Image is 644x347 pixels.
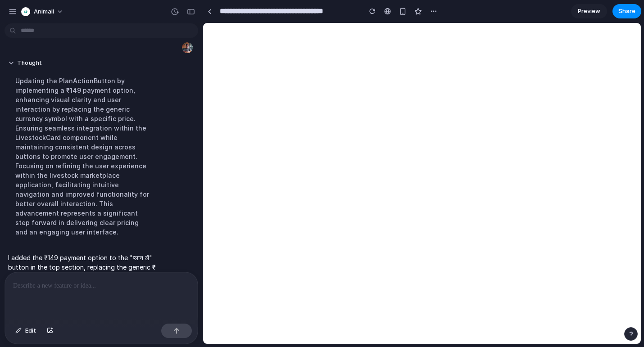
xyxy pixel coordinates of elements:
[578,7,600,16] span: Preview
[612,4,641,18] button: Share
[618,7,635,16] span: Share
[18,5,68,19] button: Animall
[25,326,36,335] span: Edit
[8,71,159,242] div: Updating the PlanActionButton by implementing a ₹149 payment option, enhancing visual clarity and...
[571,4,607,18] a: Preview
[11,324,41,338] button: Edit
[8,253,159,281] p: I added the ₹149 payment option to the "प्लान लें" button in the top section, replacing the gener...
[34,7,54,16] span: Animall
